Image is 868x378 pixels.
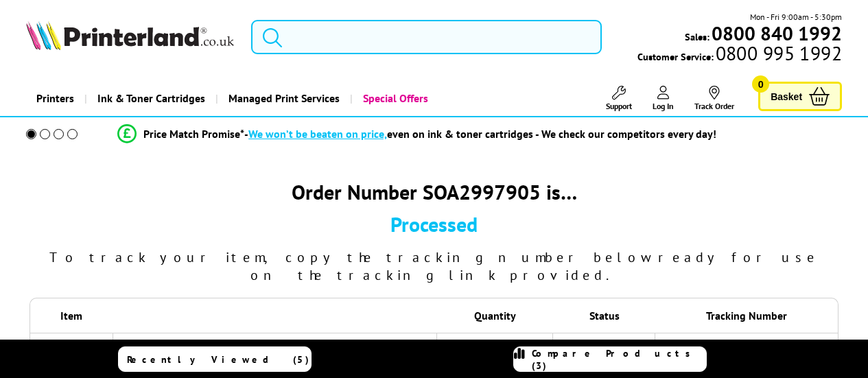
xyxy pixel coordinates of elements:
span: Compare Products (3) [532,347,706,372]
img: Printerland Logo [26,21,234,50]
span: Customer Service: [637,47,842,63]
li: modal_Promise [7,122,827,146]
span: Ink & Toner Cartridges [97,81,205,116]
span: Recently Viewed (5) [127,353,309,366]
a: Log In [653,86,674,111]
a: 0800 840 1992 [709,27,842,40]
span: Sales: [685,30,709,43]
a: Special Offers [350,81,438,116]
div: Order Number SOA2997905 is… [30,178,839,205]
th: Tracking Number [655,298,838,333]
span: 0 [752,75,769,93]
a: Support [606,86,632,111]
a: Ink & Toner Cartridges [84,81,215,116]
span: Basket [771,87,802,106]
a: Compare Products (3) [513,346,707,372]
span: Mon - Fri 9:00am - 5:30pm [750,10,842,23]
a: Recently Viewed (5) [118,346,312,372]
div: Processed [30,211,839,237]
a: Printers [26,81,84,116]
span: To track your item, copy the tracking number below ready for use on the tracking link provided. [49,248,819,284]
th: Item [30,298,113,333]
span: Support [606,101,632,111]
b: 0800 840 1992 [712,21,842,46]
span: Price Match Promise* [143,127,244,141]
a: Track Order [694,86,734,111]
span: Log In [653,101,674,111]
th: Quantity [437,298,554,333]
span: 0800 995 1992 [714,47,842,60]
a: Basket 0 [758,82,842,111]
th: Status [553,298,655,333]
span: We won’t be beaten on price, [248,127,387,141]
div: - even on ink & toner cartridges - We check our competitors every day! [244,127,716,141]
a: Printerland Logo [26,21,234,53]
a: Managed Print Services [215,81,350,116]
